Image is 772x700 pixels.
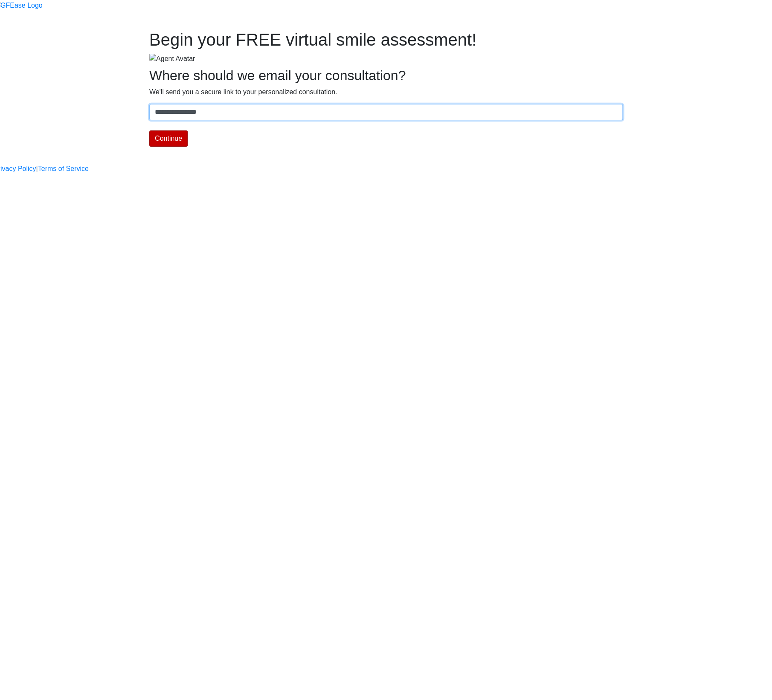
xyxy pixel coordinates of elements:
a: Terms of Service [38,164,89,174]
h1: Begin your FREE virtual smile assessment! [149,29,623,50]
button: Continue [149,130,188,147]
p: We'll send you a secure link to your personalized consultation. [149,87,623,97]
h2: Where should we email your consultation? [149,67,623,84]
img: Agent Avatar [149,54,195,64]
a: | [36,164,38,174]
